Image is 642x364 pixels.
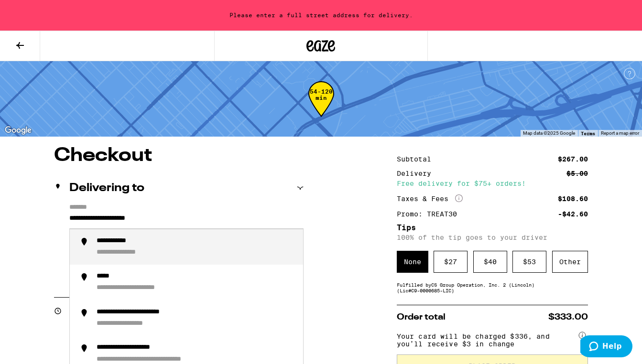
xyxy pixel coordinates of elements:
img: Google [2,124,34,137]
div: $267.00 [558,156,588,162]
div: 54-120 min [308,88,334,124]
div: $ 40 [473,251,507,273]
div: $5.00 [566,170,588,177]
div: Free delivery for $75+ orders! [397,180,588,187]
span: $333.00 [548,313,588,321]
iframe: Opens a widget where you can find more information [580,335,632,359]
a: Open this area in Google Maps (opens a new window) [2,124,34,137]
div: Taxes & Fees [397,194,463,203]
div: $ 27 [434,251,468,273]
div: Fulfilled by CS Group Operation, Inc. 2 (Lincoln) (Lic# C9-0000685-LIC ) [397,282,588,293]
h1: Checkout [54,146,304,165]
a: Report a map error [601,130,639,136]
div: -$42.60 [558,211,588,217]
div: $108.60 [558,195,588,202]
span: Order total [397,313,446,321]
h5: Tips [397,224,588,232]
h2: Delivering to [69,182,144,194]
span: Your card will be charged $336, and you’ll receive $3 in change [397,329,577,348]
p: 100% of the tip goes to your driver [397,234,588,241]
div: Delivery [397,170,438,177]
div: Promo: TREAT30 [397,211,464,217]
div: Other [552,251,588,273]
div: $ 53 [512,251,546,273]
span: Map data ©2025 Google [523,130,575,136]
div: Subtotal [397,156,438,162]
div: None [397,251,428,273]
a: Terms [581,130,595,136]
